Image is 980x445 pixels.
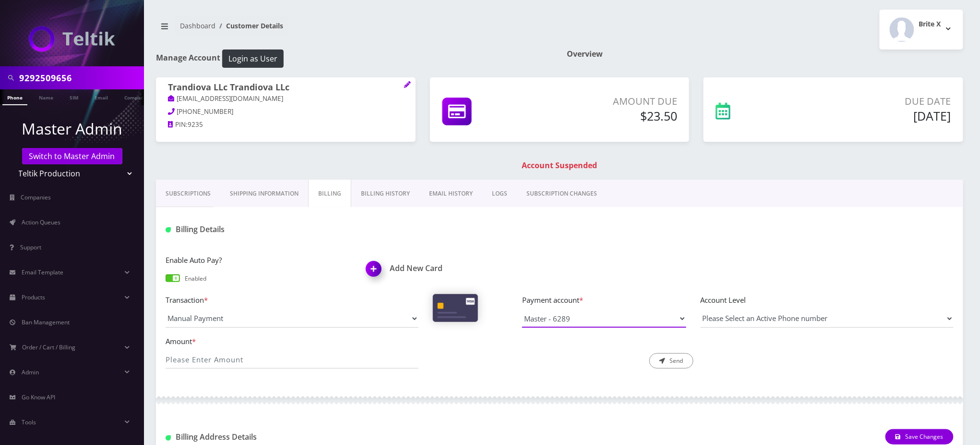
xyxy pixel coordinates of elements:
span: Support [20,243,41,251]
label: Transaction [166,295,418,306]
a: LOGS [482,180,517,208]
span: 9235 [188,120,203,129]
img: Billing Details [166,227,171,233]
span: Ban Management [22,318,70,326]
a: Phone [2,89,27,105]
label: Payment account [522,295,686,306]
a: Login as User [220,52,284,63]
h2: Brite X [919,20,941,28]
span: [PHONE_NUMBER] [177,107,234,116]
img: Billing Address Detail [166,435,171,441]
li: Customer Details [215,21,283,31]
h1: Billing Details [166,225,418,234]
a: Name [34,89,58,104]
span: Email Template [22,268,63,276]
label: Amount [166,336,418,347]
a: Subscriptions [156,180,220,208]
a: EMAIL HISTORY [419,180,482,208]
button: Login as User [222,49,284,68]
a: SIM [65,89,83,104]
a: Add New CardAdd New Card [366,264,552,273]
nav: breadcrumb [156,16,552,43]
h5: $23.50 [546,109,678,123]
p: Enabled [185,274,206,283]
input: Search in Company [19,69,142,87]
label: Enable Auto Pay? [166,255,352,266]
img: Add New Card [361,258,390,286]
span: Tools [22,418,36,426]
p: Due Date [799,94,951,109]
span: Admin [22,368,39,376]
input: Please Enter Amount [166,350,418,369]
h1: Account Suspended [158,161,961,170]
button: Send [649,353,693,369]
img: Cards [433,294,478,322]
button: Brite X [880,10,963,49]
label: Account Level [701,295,954,306]
h1: Trandiova LLc Trandiova LLc [168,82,404,94]
a: Shipping Information [220,180,308,208]
p: Amount Due [546,94,678,109]
span: Companies [21,193,51,201]
span: Products [22,293,45,301]
h1: Overview [567,49,963,59]
button: Save Changes [885,429,954,445]
img: Teltik Production [29,26,115,52]
a: SUBSCRIPTION CHANGES [517,180,607,208]
a: Switch to Master Admin [22,148,122,164]
h1: Manage Account [156,49,552,68]
span: Order / Cart / Billing [23,343,76,351]
a: Billing History [351,180,419,208]
a: [EMAIL_ADDRESS][DOMAIN_NAME] [168,94,284,104]
h1: Billing Address Details [166,433,418,442]
h5: [DATE] [799,109,951,123]
a: PIN: [168,120,188,130]
a: Company [120,89,152,104]
a: Dashboard [180,21,215,30]
a: Email [90,89,113,104]
a: Billing [308,180,351,208]
h1: Add New Card [366,264,552,273]
span: Go Know API [22,393,55,401]
span: Action Queues [22,218,60,226]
